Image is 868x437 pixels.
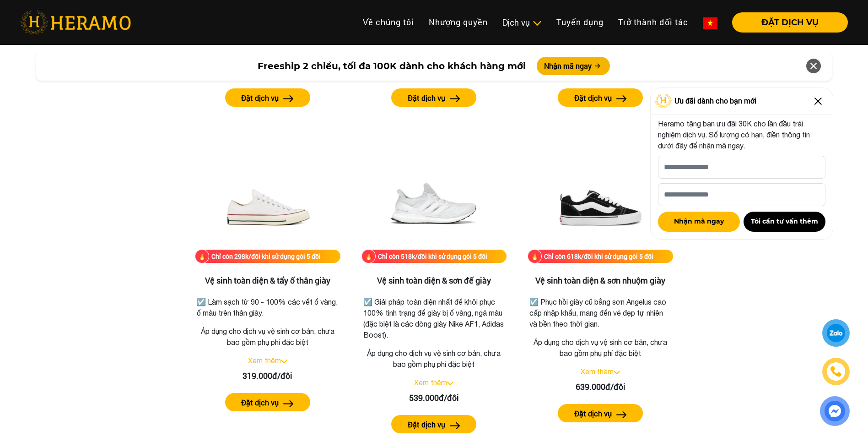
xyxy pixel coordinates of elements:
[537,57,610,75] button: Nhận mã ngay
[356,12,421,32] a: Về chúng tôi
[558,88,643,107] button: Đặt dịch vụ
[197,296,339,318] p: ☑️ Làm sạch từ 90 - 100% các vết ố vàng, ố màu trên thân giày.
[824,359,848,384] a: phone-icon
[241,397,279,408] label: Đặt dịch vụ
[574,408,612,419] label: Đặt dịch vụ
[195,249,209,263] img: fire.png
[450,95,460,102] img: arrow
[361,415,507,433] a: Đặt dịch vụ arrow
[414,378,447,387] a: Xem thêm
[211,251,321,261] div: Chỉ còn 298k/đôi khi sử dụng gói 5 đôi
[528,404,673,422] a: Đặt dịch vụ arrow
[241,93,279,104] label: Đặt dịch vụ
[258,59,526,73] span: Freeship 2 chiều, tối đa 100K dành cho khách hàng mới
[616,95,627,102] img: arrow
[528,381,673,393] div: 639.000đ/đôi
[581,367,614,376] a: Xem thêm
[391,88,476,107] button: Đặt dịch vụ
[361,88,507,107] a: Đặt dịch vụ arrow
[225,88,310,107] button: Đặt dịch vụ
[732,12,848,33] button: ĐẶT DỊCH VỤ
[674,95,756,106] span: Ưu đãi dành cho bạn mới
[528,276,673,286] h3: Vệ sinh toàn diện & sơn nhuộm giày
[248,356,281,365] a: Xem thêm
[528,88,673,107] a: Đặt dịch vụ arrow
[658,212,740,232] button: Nhận mã ngay
[408,419,445,430] label: Đặt dịch vụ
[502,16,542,29] div: Dịch vụ
[421,12,495,32] a: Nhượng quyền
[611,12,695,32] a: Trở thành đối tác
[195,88,340,107] a: Đặt dịch vụ arrow
[703,17,717,29] img: vn-flag.png
[363,296,505,340] p: ☑️ Giải pháp toàn diện nhất để khôi phục 100% tình trạng đế giày bị ố vàng, ngả màu (đặc biệt là ...
[614,371,620,374] img: arrow_down.svg
[225,393,310,411] button: Đặt dịch vụ
[408,93,445,104] label: Đặt dịch vụ
[529,296,671,329] p: ☑️ Phục hồi giày cũ bằng sơn Angelus cao cấp nhập khẩu, mang đến vẻ đẹp tự nhiên và bền theo thời...
[658,118,825,151] p: Heramo tặng bạn ưu đãi 30K cho lần đầu trải nghiệm dịch vụ. Số lượng có hạn, điền thông tin dưới ...
[811,94,825,109] img: Close
[281,360,287,363] img: arrow_down.svg
[555,158,646,250] img: Vệ sinh toàn diện & sơn nhuộm giày
[20,11,131,34] img: heramo-logo.png
[616,411,627,418] img: arrow
[283,400,294,407] img: arrow
[744,212,825,232] button: Tôi cần tư vấn thêm
[361,249,376,263] img: fire.png
[378,251,487,261] div: Chỉ còn 518k/đôi khi sử dụng gói 5 đôi
[528,337,673,359] p: Áp dụng cho dịch vụ vệ sinh cơ bản, chưa bao gồm phụ phí đặc biệt
[222,158,313,250] img: Vệ sinh toàn diện & tẩy ố thân giày
[391,415,476,433] button: Đặt dịch vụ
[549,12,611,32] a: Tuyển dụng
[195,276,340,286] h3: Vệ sinh toàn diện & tẩy ố thân giày
[447,382,453,385] img: arrow_down.svg
[195,393,340,411] a: Đặt dịch vụ arrow
[532,19,542,28] img: subToggleIcon
[528,249,542,263] img: fire.png
[544,251,653,261] div: Chỉ còn 618k/đôi khi sử dụng gói 5 đôi
[655,94,672,108] img: Logo
[195,370,340,382] div: 319.000đ/đôi
[388,158,480,250] img: Vệ sinh toàn diện & sơn đế giày
[725,18,848,27] a: ĐẶT DỊCH VỤ
[830,366,842,377] img: phone-icon
[361,276,507,286] h3: Vệ sinh toàn diện & sơn đế giày
[558,404,643,422] button: Đặt dịch vụ
[195,326,340,348] p: Áp dụng cho dịch vụ vệ sinh cơ bản, chưa bao gồm phụ phí đặc biệt
[574,93,612,104] label: Đặt dịch vụ
[283,95,294,102] img: arrow
[361,392,507,404] div: 539.000đ/đôi
[361,348,507,370] p: Áp dụng cho dịch vụ vệ sinh cơ bản, chưa bao gồm phụ phí đặc biệt
[450,422,460,429] img: arrow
